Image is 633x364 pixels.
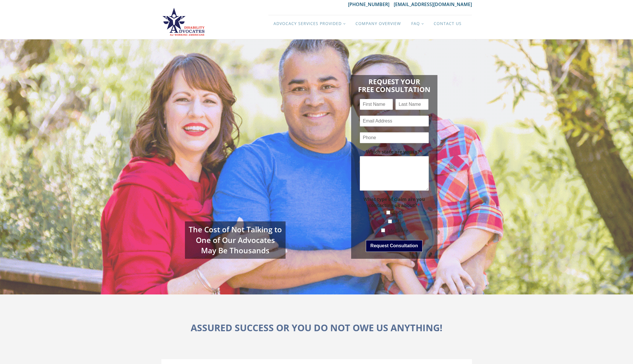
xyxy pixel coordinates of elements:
h1: ASSURED SUCCESS OR YOU DO NOT OWE US ANYTHING! [191,320,442,335]
a: FAQ [406,15,429,32]
input: Phone [360,132,429,143]
label: Which state are you in? [360,149,429,155]
div: The Cost of Not Talking to One of Our Advocates May Be Thousands [185,221,286,258]
input: Email Address [360,116,429,127]
a: Advocacy Services Provided [268,15,350,32]
label: What type of claim are you contacting us about? [360,196,429,208]
a: Contact Us [429,15,467,32]
h1: Request Your Free Consultation [358,75,431,93]
a: Company Overview [350,15,406,32]
button: Request Consultation [366,240,422,252]
a: [EMAIL_ADDRESS][DOMAIN_NAME] [394,1,472,7]
input: Last Name [395,99,429,110]
a: [PHONE_NUMBER] [348,1,394,7]
label: Medicare [388,227,408,234]
input: First Name [360,99,393,110]
label: SSDI [393,210,403,216]
label: SSI [395,219,401,225]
